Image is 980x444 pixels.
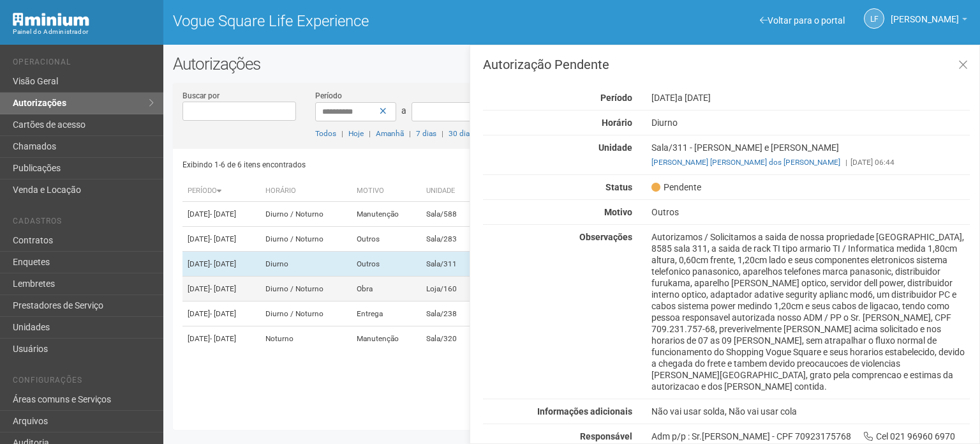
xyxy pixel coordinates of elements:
[760,15,845,26] a: Voltar para o portal
[210,309,236,318] span: - [DATE]
[13,26,154,38] div: Painel do Administrador
[182,252,260,277] td: [DATE]
[651,158,840,167] a: [PERSON_NAME] [PERSON_NAME] dos [PERSON_NAME]
[642,142,979,168] div: Sala/311 - [PERSON_NAME] e [PERSON_NAME]
[845,158,847,167] span: |
[182,202,260,227] td: [DATE]
[580,431,632,441] strong: Responsável
[678,93,711,103] span: a [DATE]
[376,129,404,138] a: Amanhã
[864,8,884,29] a: LF
[604,207,632,217] strong: Motivo
[421,252,475,277] td: Sala/311
[352,326,421,351] td: Manutenção
[260,252,351,277] td: Diurno
[605,182,632,192] strong: Status
[173,54,970,73] h2: Autorizações
[260,277,351,302] td: Diurno / Noturno
[352,252,421,277] td: Outros
[421,326,475,351] td: Sala/320
[352,227,421,252] td: Outros
[173,13,562,29] h1: Vogue Square Life Experience
[416,129,436,138] a: 7 dias
[182,227,260,252] td: [DATE]
[260,181,351,202] th: Horário
[13,13,89,26] img: Minium
[182,181,260,202] th: Período
[483,58,970,71] h3: Autorização Pendente
[421,202,475,227] td: Sala/588
[260,227,351,252] td: Diurno / Noturno
[421,302,475,326] td: Sala/238
[260,202,351,227] td: Diurno / Noturno
[341,129,343,138] span: |
[642,117,979,128] div: Diurno
[13,376,154,389] li: Configurações
[352,277,421,302] td: Obra
[442,129,443,138] span: |
[579,232,632,242] strong: Observações
[369,129,371,138] span: |
[602,118,632,128] strong: Horário
[421,181,475,202] th: Unidade
[537,406,632,417] strong: Informações adicionais
[409,129,411,138] span: |
[182,302,260,326] td: [DATE]
[210,334,236,343] span: - [DATE]
[315,129,336,138] a: Todos
[260,302,351,326] td: Diurno / Noturno
[642,92,979,103] div: [DATE]
[600,93,632,103] strong: Período
[891,2,959,24] span: Letícia Florim
[210,284,236,293] span: - [DATE]
[401,105,406,116] span: a
[642,231,979,392] div: Autorizamos / Solicitamos a saida de nossa propriedade [GEOGRAPHIC_DATA], 8585 sala 311, a saida ...
[182,155,568,174] div: Exibindo 1-6 de 6 itens encontrados
[13,217,154,230] li: Cadastros
[182,90,219,102] label: Buscar por
[642,431,979,442] div: Adm p/p : Sr.[PERSON_NAME] - CPF 70923175768 Cel 021 96960 6970
[352,181,421,202] th: Motivo
[352,202,421,227] td: Manutenção
[891,16,967,26] a: [PERSON_NAME]
[315,90,342,102] label: Período
[13,57,154,71] li: Operacional
[642,406,979,417] div: Não vai usar solda, Não vai usar cola
[182,326,260,351] td: [DATE]
[352,302,421,326] td: Entrega
[651,181,701,193] span: Pendente
[210,234,236,243] span: - [DATE]
[651,157,970,168] div: [DATE] 06:44
[210,259,236,268] span: - [DATE]
[348,129,364,138] a: Hoje
[210,210,236,218] span: - [DATE]
[182,277,260,302] td: [DATE]
[598,142,632,153] strong: Unidade
[421,227,475,252] td: Sala/283
[421,277,475,302] td: Loja/160
[642,206,979,218] div: Outros
[449,129,473,138] a: 30 dias
[260,326,351,351] td: Noturno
